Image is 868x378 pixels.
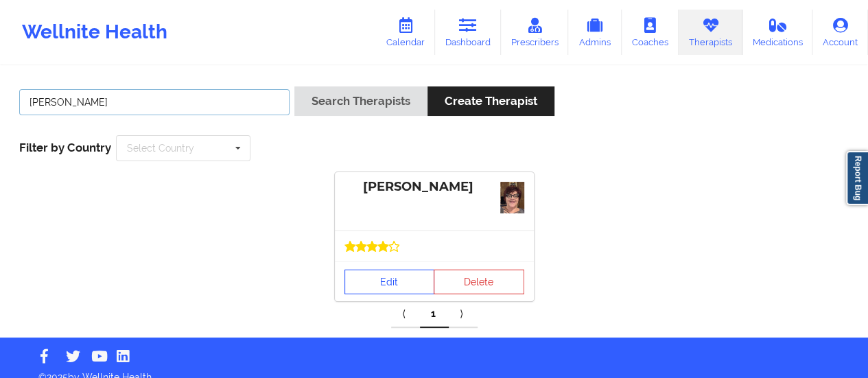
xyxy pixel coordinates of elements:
button: Delete [434,270,524,294]
img: VQfoQjiMLPYw0AoHs59QZDUt6NsY49bsxFTwuJz08lw.jpeg [500,182,524,213]
a: Account [812,10,868,55]
a: Coaches [622,10,679,55]
a: Next item [449,300,478,328]
div: [PERSON_NAME] [344,179,524,195]
input: Search Keywords [19,89,290,115]
a: Edit [344,270,435,294]
a: Admins [568,10,622,55]
a: Dashboard [435,10,501,55]
a: Prescribers [501,10,569,55]
div: Pagination Navigation [391,300,478,328]
a: Medications [742,10,813,55]
a: Previous item [391,300,420,328]
a: Calendar [376,10,435,55]
button: Create Therapist [427,86,554,116]
span: Filter by Country [19,141,111,154]
a: Therapists [679,10,742,55]
a: 1 [420,300,449,328]
div: Select Country [127,143,194,153]
a: Report Bug [846,151,868,205]
button: Search Therapists [294,86,427,116]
